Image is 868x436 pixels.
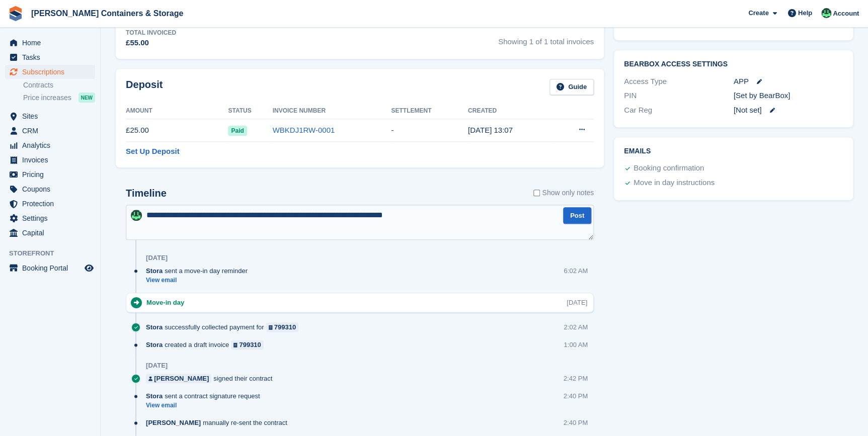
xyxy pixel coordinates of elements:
div: PIN [624,90,734,102]
a: menu [5,36,95,50]
span: Price increases [23,93,71,103]
div: [DATE] [146,254,168,262]
span: Protection [22,197,83,211]
div: £55.00 [126,37,176,49]
img: stora-icon-8386f47178a22dfd0bd8f6a31ec36ba5ce8667c1dd55bd0f319d3a0aa187defe.svg [8,6,23,21]
img: Arjun Preetham [131,210,142,221]
a: [PERSON_NAME] Containers & Storage [27,5,187,22]
span: Capital [22,226,83,240]
div: sent a move-in day reminder [146,266,253,276]
h2: BearBox Access Settings [624,60,843,68]
div: 2:42 PM [564,374,588,383]
div: Access Type [624,76,734,88]
span: Coupons [22,182,83,196]
th: Amount [126,103,228,119]
span: Sites [22,109,83,123]
span: CRM [22,124,83,138]
a: Price increases NEW [23,92,95,103]
div: successfully collected payment for [146,322,303,332]
a: WBKDJ1RW-0001 [273,126,335,134]
div: Move in day instructions [634,177,715,189]
a: View email [146,276,253,285]
div: [DATE] [146,362,168,370]
div: 6:02 AM [564,266,588,276]
div: NEW [78,93,95,103]
div: sent a contract signature request [146,391,265,401]
div: 2:40 PM [564,391,588,401]
span: Analytics [22,138,83,152]
span: Help [798,8,812,18]
div: Total Invoiced [126,28,176,37]
span: Stora [146,266,163,276]
div: [PERSON_NAME] [154,374,209,383]
span: Home [22,36,83,50]
h2: Deposit [126,79,163,96]
div: [DATE] [567,298,587,307]
a: menu [5,211,95,225]
th: Invoice Number [273,103,391,119]
div: Car Reg [624,105,734,116]
input: Show only notes [533,188,540,198]
h2: Timeline [126,188,167,199]
a: 799310 [266,322,299,332]
a: Preview store [83,262,95,274]
span: Stora [146,391,163,401]
a: menu [5,65,95,79]
span: Stora [146,340,163,350]
th: Status [228,103,272,119]
div: 799310 [274,322,296,332]
span: Settings [22,211,83,225]
div: 799310 [239,340,261,350]
span: Create [748,8,768,18]
div: created a draft invoice [146,340,269,350]
a: menu [5,226,95,240]
span: Tasks [22,50,83,64]
div: manually re-sent the contract [146,418,292,427]
a: menu [5,182,95,196]
a: Set Up Deposit [126,146,180,157]
div: 1:00 AM [564,340,588,350]
a: Guide [549,79,594,96]
a: menu [5,153,95,167]
a: View email [146,401,265,410]
div: Booking confirmation [634,162,704,175]
td: £25.00 [126,119,228,142]
span: Stora [146,322,163,332]
span: [PERSON_NAME] [146,418,201,427]
button: Post [563,207,591,224]
span: Subscriptions [22,65,83,79]
label: Show only notes [533,188,594,198]
span: Invoices [22,153,83,167]
div: APP [734,76,843,88]
span: Account [833,9,859,19]
a: 799310 [231,340,264,350]
a: Contracts [23,80,95,90]
span: Showing 1 of 1 total invoices [498,28,594,49]
td: - [391,119,468,142]
a: menu [5,124,95,138]
div: [Set by BearBox] [734,90,843,102]
div: signed their contract [146,374,277,383]
img: Arjun Preetham [821,8,831,18]
a: menu [5,167,95,182]
div: 2:40 PM [564,418,588,427]
span: Pricing [22,167,83,182]
span: Booking Portal [22,261,83,275]
time: 2025-09-02 12:07:13 UTC [468,126,513,134]
a: menu [5,109,95,123]
div: 2:02 AM [564,322,588,332]
h2: Emails [624,147,843,155]
a: menu [5,261,95,275]
a: menu [5,197,95,211]
div: [Not set] [734,105,843,116]
div: Move-in day [146,298,189,307]
a: menu [5,138,95,152]
th: Created [468,103,554,119]
a: menu [5,50,95,64]
span: Storefront [9,248,100,258]
a: [PERSON_NAME] [146,374,211,383]
th: Settlement [391,103,468,119]
span: Paid [228,126,247,136]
